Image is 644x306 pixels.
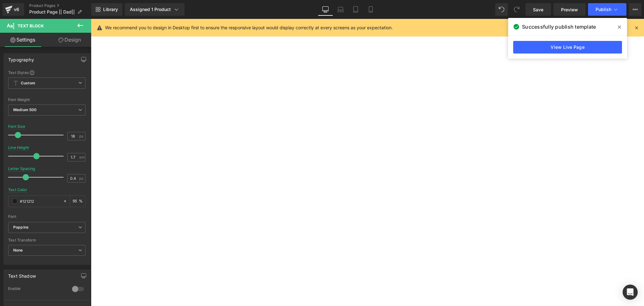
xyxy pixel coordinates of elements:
[561,6,578,13] span: Preview
[8,145,29,150] div: Line Height
[8,188,27,192] div: Text Color
[21,81,35,86] b: Custom
[13,107,36,112] b: Medium 500
[8,167,35,171] div: Letter Spacing
[333,3,348,16] a: Laptop
[70,196,85,207] div: %
[13,248,23,252] b: None
[510,3,523,16] button: Redo
[8,286,66,293] div: Enable
[18,23,44,28] span: Text Block
[318,3,333,16] a: Desktop
[8,98,86,102] div: Font Weight
[623,285,638,300] div: Open Intercom Messenger
[363,3,378,16] a: Mobile
[79,134,85,138] span: px
[8,214,86,219] div: Font
[29,9,75,14] span: Product Page || Dad||
[20,198,60,205] input: Color
[522,23,596,31] span: Successfully publish template
[495,3,508,16] button: Undo
[103,7,118,12] span: Library
[8,124,25,129] div: Font Size
[105,24,393,31] p: We recommend you to design in Desktop first to ensure the responsive layout would display correct...
[533,6,543,13] span: Save
[348,3,363,16] a: Tablet
[8,238,86,242] div: Text Transform
[47,33,92,47] a: Design
[8,270,36,279] div: Text Shadow
[91,3,122,16] a: New Library
[596,7,611,12] span: Publish
[629,3,641,16] button: More
[588,3,626,16] button: Publish
[513,41,622,54] a: View Live Page
[29,3,91,8] a: Product Pages
[3,3,24,16] a: v6
[8,70,86,75] div: Text Styles
[13,5,20,14] div: v6
[8,54,34,62] div: Typography
[79,176,85,180] span: px
[79,155,85,159] span: em
[13,225,29,230] i: Poppins
[130,6,180,13] div: Assigned 1 Product
[553,3,586,16] a: Preview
